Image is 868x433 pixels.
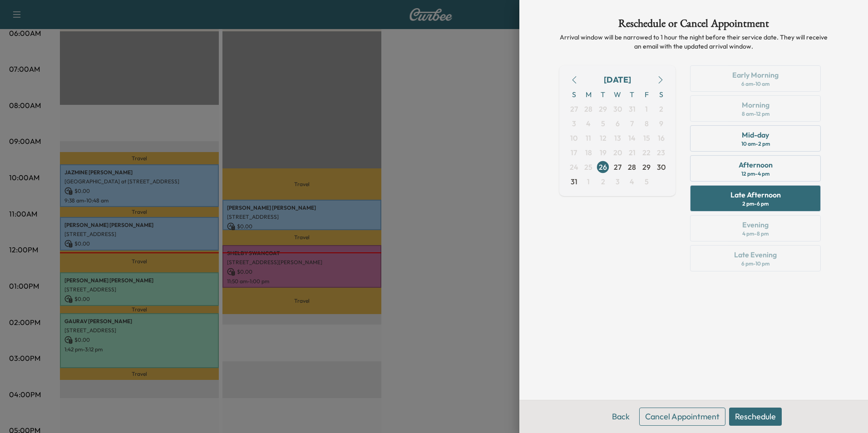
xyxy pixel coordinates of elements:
button: Reschedule [729,408,782,426]
span: 20 [613,147,622,158]
span: 12 [600,133,607,143]
span: 2 [659,103,663,114]
span: 10 [570,133,577,143]
div: 2 pm - 6 pm [742,200,769,207]
span: 16 [658,133,665,143]
span: T [625,87,639,102]
div: Afternoon [739,159,773,170]
span: S [567,87,581,102]
span: 30 [613,103,622,114]
span: 14 [628,133,636,143]
p: Arrival window will be narrowed to 1 hour the night before their service date. They will receive ... [559,33,828,51]
span: M [581,87,596,102]
h1: Reschedule or Cancel Appointment [559,18,828,33]
div: 12 pm - 4 pm [741,170,769,177]
span: 18 [585,147,592,158]
span: 3 [616,176,620,187]
span: 5 [645,176,649,187]
span: 5 [601,118,605,129]
span: 30 [657,162,666,172]
span: 26 [599,162,607,172]
span: 24 [570,162,578,172]
span: W [610,87,625,102]
span: F [639,87,654,102]
span: 21 [629,147,636,158]
span: 3 [572,118,576,129]
span: 13 [614,133,621,143]
span: 27 [614,162,621,172]
span: T [596,87,610,102]
span: 1 [587,176,590,187]
div: 10 am - 2 pm [741,140,770,148]
span: 2 [601,176,605,187]
span: 23 [657,147,665,158]
span: 31 [629,103,636,114]
span: 4 [630,176,634,187]
span: 9 [659,118,663,129]
button: Cancel Appointment [639,408,725,426]
span: 6 [616,118,620,129]
div: Late Afternoon [730,189,781,200]
span: 4 [586,118,591,129]
span: 8 [645,118,649,129]
span: 19 [600,147,607,158]
span: 15 [643,133,650,143]
div: Mid-day [742,129,769,140]
span: 27 [570,103,578,114]
span: 29 [599,103,607,114]
button: Back [606,408,636,426]
div: [DATE] [604,74,631,86]
span: 11 [586,133,591,143]
span: 25 [584,162,592,172]
span: 28 [584,103,592,114]
span: 17 [571,147,577,158]
span: 1 [645,103,648,114]
span: 28 [628,162,636,172]
span: 22 [642,147,651,158]
span: S [654,87,668,102]
span: 29 [642,162,651,172]
span: 7 [630,118,634,129]
span: 31 [571,176,577,187]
